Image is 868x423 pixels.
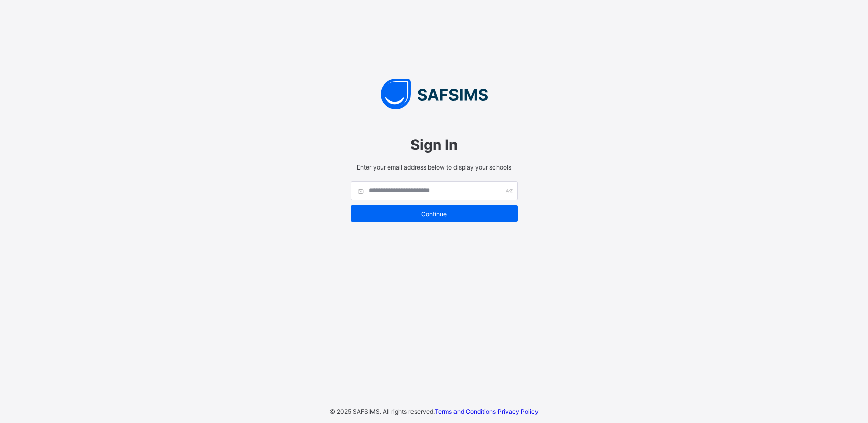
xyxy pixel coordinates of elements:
[435,408,539,415] span: ·
[341,79,528,109] img: SAFSIMS Logo
[329,408,435,415] span: © 2025 SAFSIMS. All rights reserved.
[351,136,518,153] span: Sign In
[358,210,510,218] span: Continue
[435,408,496,415] a: Terms and Conditions
[351,163,518,171] span: Enter your email address below to display your schools
[498,408,539,415] a: Privacy Policy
